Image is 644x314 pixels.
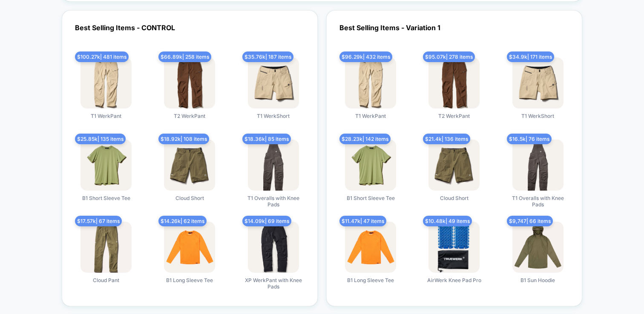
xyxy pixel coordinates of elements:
[345,222,396,273] img: produt
[166,277,213,291] span: B1 Long Sleeve Tee
[339,216,386,226] span: $ 11.47k | 47 items
[438,113,470,127] span: T2 WerkPant
[242,51,293,62] span: $ 35.76k | 187 items
[440,195,469,209] span: Cloud Short
[158,216,207,226] span: $ 14.26k | 62 items
[423,51,475,62] span: $ 95.07k | 278 items
[257,113,290,127] span: T1 WerkShort
[82,195,130,209] span: B1 Short Sleeve Tee
[241,195,305,209] span: T1 Overalls with Knee Pads
[428,140,480,191] img: produt
[520,277,555,291] span: B1 Sun Hoodie
[93,277,119,291] span: Cloud Pant
[174,113,205,127] span: T2 WerkPant
[164,57,215,108] img: produt
[248,140,299,191] img: produt
[428,222,480,273] img: produt
[506,195,570,209] span: T1 Overalls with Knee Pads
[347,195,395,209] span: B1 Short Sleeve Tee
[521,113,554,127] span: T1 WerkShort
[423,216,472,226] span: $ 10.48k | 49 items
[248,222,299,273] img: produt
[80,140,132,191] img: produt
[512,140,563,191] img: produt
[339,51,392,62] span: $ 96.29k | 432 items
[512,222,563,273] img: produt
[428,57,480,108] img: produt
[507,216,553,226] span: $ 9,747 | 66 items
[80,222,132,273] img: produt
[91,113,121,127] span: T1 WerkPant
[75,51,129,62] span: $ 100.27k | 481 items
[242,216,291,226] span: $ 14.09k | 69 items
[158,51,211,62] span: $ 66.89k | 258 items
[339,134,391,144] span: $ 28.23k | 142 items
[175,195,204,209] span: Cloud Short
[423,134,470,144] span: $ 21.4k | 136 items
[507,51,554,62] span: $ 34.9k | 171 items
[164,140,215,191] img: produt
[345,57,396,108] img: produt
[248,57,299,108] img: produt
[345,140,396,191] img: produt
[355,113,386,127] span: T1 WerkPant
[512,57,563,108] img: produt
[158,134,209,144] span: $ 18.92k | 108 items
[242,134,291,144] span: $ 18.36k | 85 items
[241,277,305,291] span: XP WerkPant with Knee Pads
[427,277,481,291] span: AirWerk Knee Pad Pro
[164,222,215,273] img: produt
[75,134,126,144] span: $ 25.85k | 135 items
[75,216,122,226] span: $ 17.57k | 67 items
[347,277,394,291] span: B1 Long Sleeve Tee
[507,134,552,144] span: $ 16.5k | 76 items
[80,57,132,108] img: produt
